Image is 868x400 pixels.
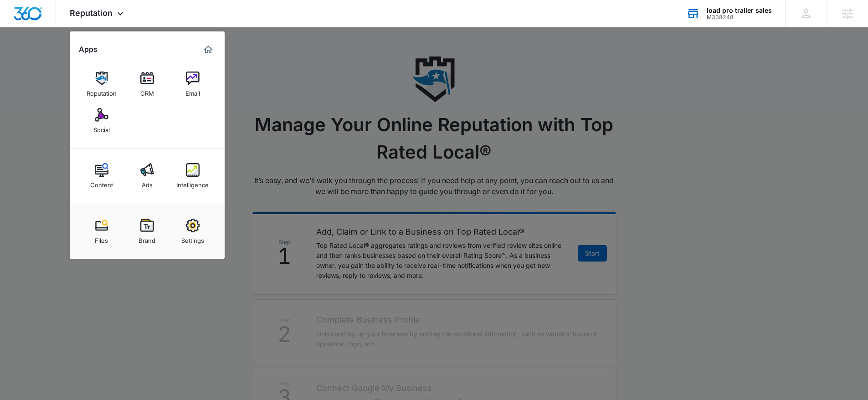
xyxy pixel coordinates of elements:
[79,45,98,54] h2: Apps
[142,177,153,189] div: Ads
[130,159,164,193] a: Ads
[130,67,164,102] a: CRM
[185,85,200,97] div: Email
[84,214,119,249] a: Files
[87,85,117,97] div: Reputation
[139,232,155,244] div: Brand
[707,7,772,14] div: account name
[130,214,164,249] a: Brand
[84,67,119,102] a: Reputation
[707,14,772,21] div: account id
[175,214,210,249] a: Settings
[140,85,154,97] div: CRM
[90,177,113,189] div: Content
[95,232,108,244] div: Files
[201,42,216,57] a: Marketing 360® Dashboard
[84,159,119,193] a: Content
[70,8,113,18] span: Reputation
[175,67,210,102] a: Email
[176,177,209,189] div: Intelligence
[181,232,204,244] div: Settings
[175,159,210,193] a: Intelligence
[93,122,110,133] div: Social
[84,103,119,138] a: Social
